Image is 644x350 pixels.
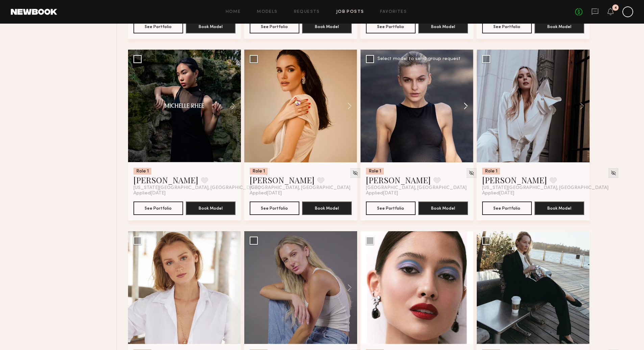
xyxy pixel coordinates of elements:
button: See Portfolio [250,201,299,215]
button: Book Model [186,20,236,33]
button: See Portfolio [133,20,183,33]
a: Book Model [535,23,584,29]
div: Applied [DATE] [133,191,236,196]
a: [PERSON_NAME] [366,174,431,185]
div: Applied [DATE] [366,191,468,196]
a: Home [226,10,241,14]
a: Book Model [302,23,352,29]
div: Role 1 [133,168,151,174]
button: Book Model [418,20,468,33]
a: Models [257,10,277,14]
button: Book Model [535,201,584,215]
a: [PERSON_NAME] [482,174,547,185]
img: Unhide Model [469,170,474,176]
a: Requests [294,10,320,14]
div: 4 [614,6,617,10]
a: Book Model [418,205,468,211]
div: Select model to send group request [377,57,461,61]
button: See Portfolio [366,20,416,33]
div: Role 1 [250,168,268,174]
button: Book Model [418,201,468,215]
img: Unhide Model [611,170,616,176]
button: See Portfolio [133,201,183,215]
button: Book Model [186,201,236,215]
div: Role 1 [366,168,384,174]
a: Book Model [535,205,584,211]
a: [PERSON_NAME] [250,174,315,185]
span: [GEOGRAPHIC_DATA], [GEOGRAPHIC_DATA] [250,185,350,191]
a: Book Model [418,23,468,29]
div: Applied [DATE] [482,191,584,196]
a: Favorites [380,10,407,14]
button: See Portfolio [482,201,532,215]
a: Job Posts [336,10,364,14]
button: See Portfolio [482,20,532,33]
a: Book Model [186,205,236,211]
button: Book Model [302,20,352,33]
button: Book Model [535,20,584,33]
span: [US_STATE][GEOGRAPHIC_DATA], [GEOGRAPHIC_DATA] [482,185,609,191]
img: Unhide Model [352,170,358,176]
button: Book Model [302,201,352,215]
a: Book Model [302,205,352,211]
button: See Portfolio [250,20,299,33]
span: [GEOGRAPHIC_DATA], [GEOGRAPHIC_DATA] [366,185,467,191]
span: [US_STATE][GEOGRAPHIC_DATA], [GEOGRAPHIC_DATA] [133,185,260,191]
button: See Portfolio [366,201,416,215]
div: Applied [DATE] [250,191,352,196]
a: Book Model [186,23,236,29]
div: Role 1 [482,168,500,174]
a: [PERSON_NAME] [133,174,198,185]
